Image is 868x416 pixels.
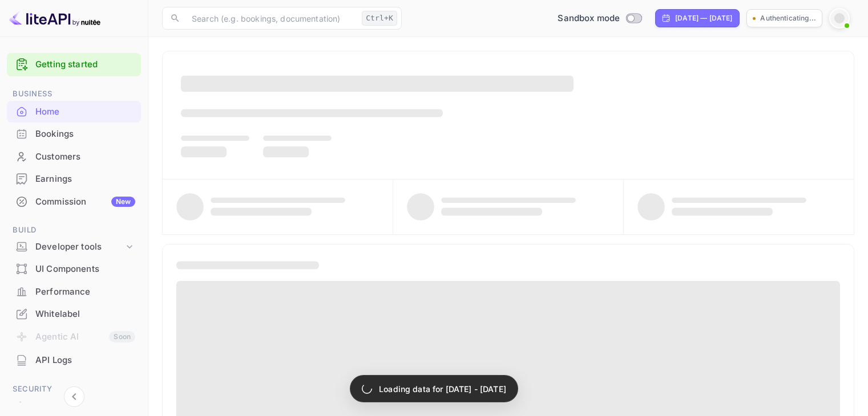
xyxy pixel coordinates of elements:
div: Bookings [7,123,141,145]
div: Customers [35,150,135,164]
p: Loading data for [DATE] - [DATE] [379,383,506,395]
div: Team management [35,400,135,413]
a: Getting started [35,58,135,71]
div: Home [7,101,141,123]
p: Authenticating... [760,13,816,23]
div: API Logs [7,349,141,372]
a: Customers [7,146,141,167]
a: Bookings [7,123,141,144]
div: Whitelabel [35,308,135,321]
a: Performance [7,281,141,302]
div: Earnings [7,168,141,190]
div: Getting started [7,53,141,76]
div: Ctrl+K [362,11,397,26]
img: LiteAPI logo [9,9,100,27]
div: API Logs [35,354,135,367]
span: Sandbox mode [558,12,620,25]
div: Performance [35,286,135,299]
div: Performance [7,281,141,303]
a: CommissionNew [7,191,141,212]
div: New [111,197,135,207]
a: Home [7,101,141,122]
div: Earnings [35,173,135,186]
div: UI Components [35,263,135,276]
button: Collapse navigation [64,386,84,407]
a: API Logs [7,349,141,370]
div: Developer tools [7,237,141,257]
a: UI Components [7,258,141,279]
a: Earnings [7,168,141,189]
a: Whitelabel [7,303,141,324]
input: Search (e.g. bookings, documentation) [185,7,357,30]
span: Security [7,383,141,395]
div: Developer tools [35,240,124,254]
div: UI Components [7,258,141,280]
div: Customers [7,146,141,168]
div: Commission [35,195,135,209]
div: Bookings [35,128,135,141]
div: Switch to Production mode [553,12,646,25]
div: Whitelabel [7,303,141,325]
span: Business [7,88,141,100]
div: [DATE] — [DATE] [675,13,732,23]
span: Build [7,224,141,236]
div: Home [35,105,135,119]
div: CommissionNew [7,191,141,213]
